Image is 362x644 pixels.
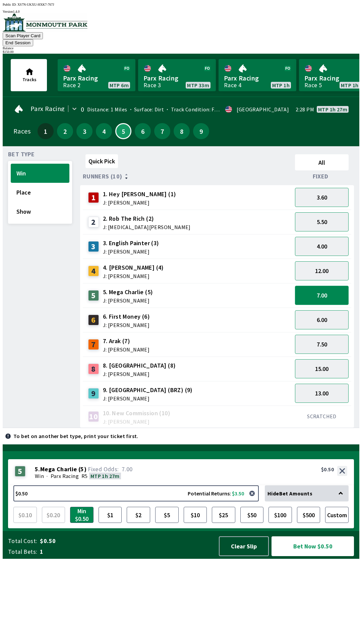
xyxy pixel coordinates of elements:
[51,473,79,479] span: Parx Racing
[103,347,149,352] span: J: [PERSON_NAME]
[16,189,64,196] span: Place
[17,3,54,6] span: XS7N-UKXU-HXK7-767J
[295,188,349,207] button: 3.60
[58,59,135,91] a: Parx RacingRace 2MTP 6m
[295,335,349,354] button: 7.50
[16,208,64,215] span: Show
[298,159,346,166] span: All
[72,508,92,521] span: Min $0.50
[237,107,289,112] div: [GEOGRAPHIC_DATA]
[63,83,80,88] div: Race 2
[47,473,48,479] span: ·
[214,508,234,521] span: $25
[13,433,138,439] p: To bet on another bet type, print your ticket first.
[317,218,327,226] span: 5.50
[127,106,164,113] span: Surface: Dirt
[268,507,292,523] button: $100
[136,129,149,133] span: 6
[103,371,176,377] span: J: [PERSON_NAME]
[240,507,264,523] button: $50
[103,288,153,297] span: 5. Mega Charlie (5)
[212,507,235,523] button: $25
[224,74,291,83] span: Parx Racing
[295,237,349,256] button: 4.00
[295,286,349,305] button: 7.00
[3,10,359,13] div: Version 1.4.0
[3,39,33,46] button: End Session
[40,537,213,545] span: $0.50
[271,536,354,556] button: Bet Now $0.50
[88,290,99,301] div: 5
[88,364,99,374] div: 8
[156,129,169,133] span: 7
[154,123,170,139] button: 7
[295,310,349,329] button: 6.00
[327,508,347,521] span: Custom
[225,542,263,550] span: Clear Slip
[103,214,191,223] span: 2. Rob The Rich (2)
[315,267,328,275] span: 12.00
[103,419,170,424] span: J: [PERSON_NAME]
[3,50,359,54] div: $ 150.00
[110,83,129,88] span: MTP 6m
[38,123,54,139] button: 1
[299,508,319,521] span: $500
[304,83,322,88] div: Race 5
[13,128,31,134] div: Races
[157,508,177,521] span: $5
[295,212,349,231] button: 5.50
[76,123,93,139] button: 3
[11,164,69,183] button: Win
[317,194,327,201] span: 3.60
[88,266,99,276] div: 4
[272,83,290,88] span: MTP 1h
[103,249,159,254] span: J: [PERSON_NAME]
[83,174,122,179] span: Runners (10)
[195,129,207,133] span: 9
[135,123,151,139] button: 6
[57,123,73,139] button: 2
[78,129,91,133] span: 3
[8,548,37,556] span: Total Bets:
[315,389,328,397] span: 13.00
[297,507,320,523] button: $500
[88,388,99,399] div: 9
[96,123,112,139] button: 4
[295,413,349,420] div: SCRATCHED
[103,396,193,401] span: J: [PERSON_NAME]
[317,316,327,324] span: 6.00
[40,466,77,473] span: Mega Charlie
[103,409,170,418] span: 10. New Commission (10)
[103,361,176,370] span: 8. [GEOGRAPHIC_DATA] (8)
[31,106,65,111] span: Parx Racing
[98,129,110,133] span: 4
[35,466,40,473] span: 5 .
[3,46,359,50] div: Balance
[193,123,209,139] button: 9
[224,83,241,88] div: Race 4
[3,3,359,6] div: Public ID:
[88,411,99,422] div: 10
[115,123,131,139] button: 5
[81,107,84,112] div: 0
[295,261,349,280] button: 12.00
[185,508,205,521] span: $10
[219,59,296,91] a: Parx RacingRace 4MTP 1h
[22,76,37,83] span: Tracks
[292,173,351,180] div: Fixed
[87,106,127,113] span: Distance: 1 Miles
[174,123,190,139] button: 8
[88,192,99,203] div: 1
[164,106,222,113] span: Track Condition: Fast
[11,202,69,221] button: Show
[118,129,129,133] span: 5
[296,107,314,112] span: 2:28 PM
[270,508,290,521] span: $100
[317,340,327,348] span: 7.50
[138,59,216,91] a: Parx RacingRace 3MTP 33m
[13,485,259,501] button: $0.50Potential Returns: $3.50
[88,157,115,165] span: Quick Pick
[295,359,349,378] button: 15.00
[78,466,86,473] span: ( 5 )
[267,490,312,497] span: Hide Bet Amounts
